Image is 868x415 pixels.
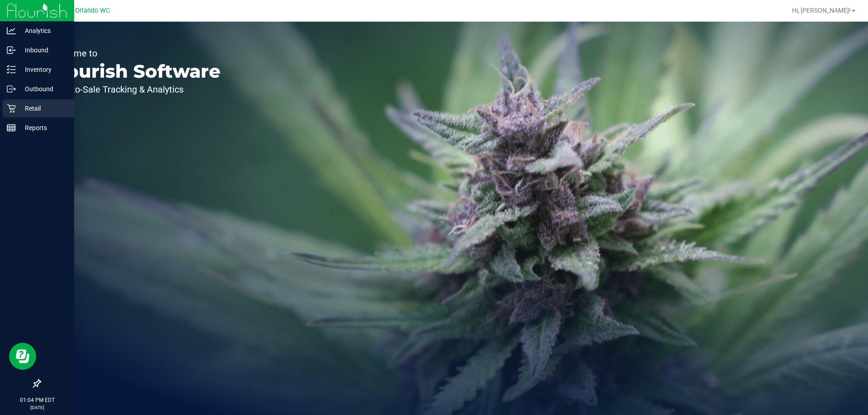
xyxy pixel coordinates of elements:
[4,404,70,411] p: [DATE]
[16,122,70,133] p: Reports
[7,65,16,74] inline-svg: Inventory
[7,84,16,93] inline-svg: Outbound
[16,103,70,114] p: Retail
[792,7,851,14] span: Hi, [PERSON_NAME]!
[49,62,221,80] p: Flourish Software
[16,25,70,36] p: Analytics
[16,45,70,56] p: Inbound
[49,85,221,94] p: Seed-to-Sale Tracking & Analytics
[16,64,70,75] p: Inventory
[16,84,70,94] p: Outbound
[7,46,16,55] inline-svg: Inbound
[9,343,36,370] iframe: Resource center
[7,26,16,35] inline-svg: Analytics
[75,7,110,14] span: Orlando WC
[7,123,16,132] inline-svg: Reports
[7,104,16,113] inline-svg: Retail
[49,49,221,58] p: Welcome to
[4,396,70,404] p: 01:04 PM EDT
